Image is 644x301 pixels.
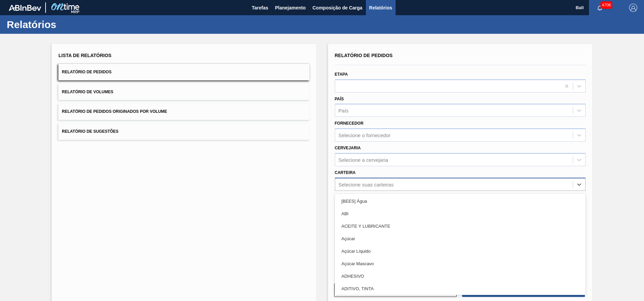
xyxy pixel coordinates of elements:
[629,4,637,12] img: Logout
[335,170,356,175] label: Carteira
[58,123,309,140] button: Relatório de Sugestões
[335,270,586,282] div: ADHESIVO
[58,53,111,58] span: Lista de Relatórios
[58,84,309,100] button: Relatório de Volumes
[589,3,611,12] button: Notificações
[369,4,392,12] span: Relatórios
[62,70,111,74] span: Relatório de Pedidos
[339,108,349,114] div: País
[335,97,344,101] label: País
[9,5,41,11] img: TNhmsLtSVTkK8tSr43FrP2fwEKptu5GPRR3wAAAABJRU5ErkJggg==
[58,64,309,80] button: Relatório de Pedidos
[335,53,393,58] span: Relatório de Pedidos
[600,1,612,9] span: 4706
[275,4,306,12] span: Planejamento
[335,257,586,270] div: Açúcar Mascavo
[335,72,348,77] label: Etapa
[313,4,363,12] span: Composição de Carga
[335,245,586,257] div: Açúcar Líquido
[252,4,268,12] span: Tarefas
[335,220,586,232] div: ACEITE Y LUBRICANTE
[339,157,388,162] div: Selecione a cervejaria
[335,121,364,126] label: Fornecedor
[62,129,118,134] span: Relatório de Sugestões
[335,232,586,245] div: Açúcar
[334,283,457,297] button: Limpar
[335,195,586,207] div: [BEES] Água
[335,282,586,295] div: ADITIVO, TINTA
[7,21,127,28] h1: Relatórios
[58,103,309,120] button: Relatório de Pedidos Originados por Volume
[62,109,167,114] span: Relatório de Pedidos Originados por Volume
[339,132,391,138] div: Selecione o fornecedor
[335,146,361,150] label: Cervejaria
[335,207,586,220] div: ABI
[339,181,394,187] div: Selecione suas carteiras
[62,90,113,94] span: Relatório de Volumes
